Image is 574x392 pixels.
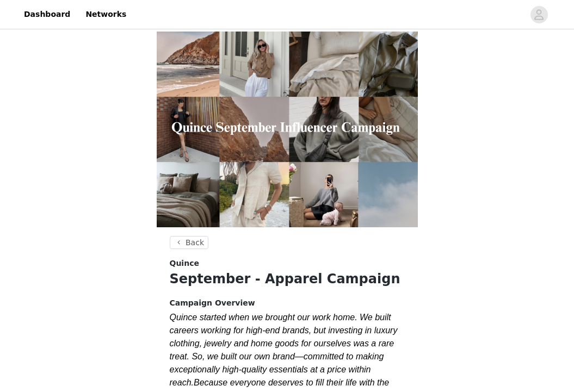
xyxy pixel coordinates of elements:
h1: September - Apparel Campaign [170,269,405,289]
em: Quince started when we brought our work home. We built careers working for high-end brands, but i... [170,313,398,387]
img: campaign image [157,32,418,227]
h4: Campaign Overview [170,297,405,309]
a: Networks [79,2,133,27]
div: avatar [534,6,544,23]
button: Back [170,236,209,249]
span: Quince [170,258,199,269]
a: Dashboard [17,2,77,27]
